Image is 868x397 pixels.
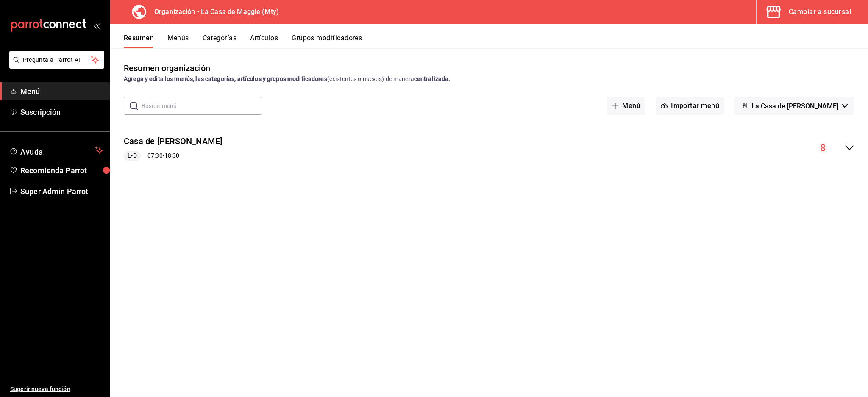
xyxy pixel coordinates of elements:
button: Importar menú [656,97,724,115]
span: Menú [20,86,103,97]
span: Recomienda Parrot [20,165,103,176]
span: Super Admin Parrot [20,186,103,197]
div: (existentes o nuevos) de manera [124,75,854,83]
button: Resumen [124,34,154,48]
span: Ayuda [20,145,92,155]
button: Menú [607,97,645,115]
span: Sugerir nueva función [10,385,103,394]
span: Suscripción [20,106,103,118]
button: Artículos [250,34,278,48]
div: Resumen organización [124,62,211,75]
button: Pregunta a Parrot AI [9,51,104,69]
button: Menús [167,34,189,48]
a: Pregunta a Parrot AI [6,61,104,70]
button: Casa de [PERSON_NAME] [124,135,223,147]
strong: Agrega y edita los menús, las categorías, artículos y grupos modificadores [124,75,327,82]
span: L-D [124,151,140,160]
button: La Casa de [PERSON_NAME] [734,97,854,115]
button: open_drawer_menu [93,22,100,29]
button: Categorías [203,34,237,48]
span: Pregunta a Parrot AI [23,56,91,64]
strong: centralizada. [414,75,451,82]
button: Grupos modificadores [292,34,362,48]
div: Cambiar a sucursal [789,6,851,18]
h3: Organización - La Casa de Maggie (Mty) [147,7,279,17]
input: Buscar menú [142,97,262,114]
div: navigation tabs [124,34,868,48]
span: La Casa de [PERSON_NAME] [751,102,838,110]
div: 07:30 - 18:30 [124,151,223,161]
div: collapse-menu-row [110,128,868,168]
